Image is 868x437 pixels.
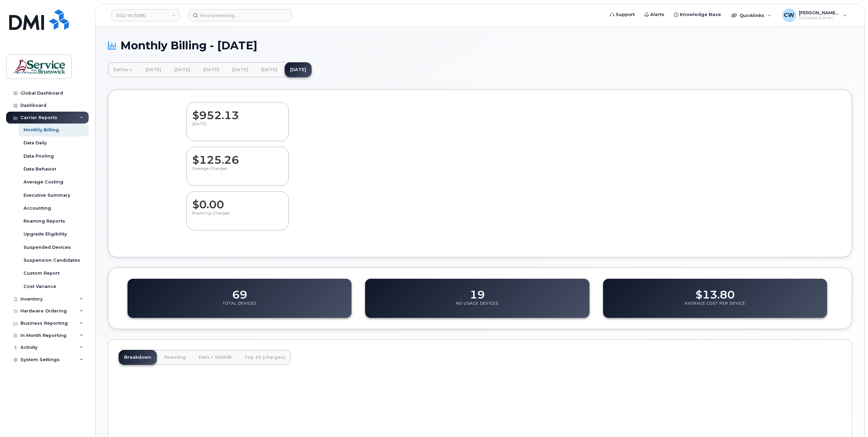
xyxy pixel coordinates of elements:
p: No Usage Devices [456,301,498,313]
dd: $0.00 [192,192,283,211]
a: [DATE] [285,62,312,77]
a: Earlier [108,62,138,77]
a: Breakdown [119,350,157,365]
dd: $952.13 [192,102,283,122]
h1: Monthly Billing - [DATE] [108,39,852,51]
dd: 19 [470,282,485,301]
a: [DATE] [256,62,283,77]
p: Roaming Charges [192,211,283,223]
p: Average Cost Per Device [685,301,745,313]
a: [DATE] [198,62,225,77]
a: Top 10 (charges) [239,350,291,365]
a: [DATE] [169,62,196,77]
dd: 69 [232,282,247,301]
a: [DATE] [227,62,254,77]
p: Overage Charges [192,166,283,178]
dd: $125.26 [192,147,283,166]
p: [DATE] [192,122,283,134]
a: Data > 500MB [193,350,237,365]
dd: $13.80 [695,282,735,301]
a: Roaming [159,350,191,365]
a: [DATE] [140,62,167,77]
p: Total Devices [223,301,256,313]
